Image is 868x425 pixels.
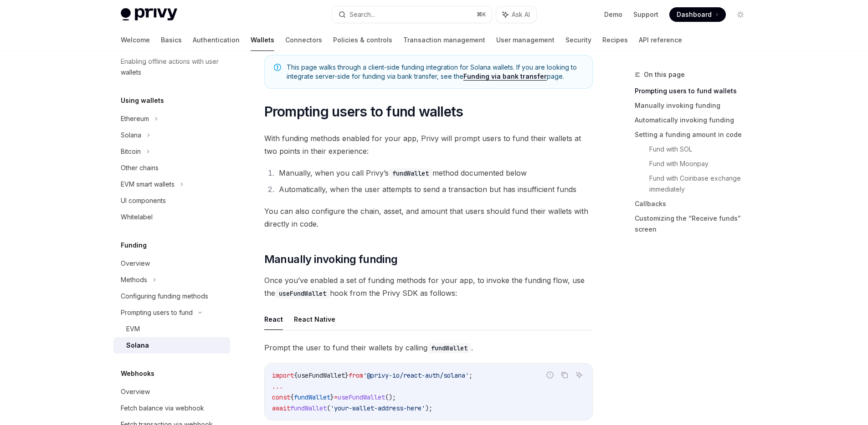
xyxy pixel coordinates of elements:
div: Overview [121,386,150,397]
a: Security [565,29,591,51]
span: Dashboard [677,10,712,19]
a: Fetch balance via webhook [113,400,230,416]
a: Prompting users to fund wallets [635,84,755,98]
a: Policies & controls [333,29,392,51]
div: Other chains [121,162,159,173]
a: Overview [113,255,230,272]
span: '@privy-io/react-auth/solana' [363,371,469,379]
span: 'your-wallet-address-here' [330,404,425,412]
button: Copy the contents from the code block [559,369,570,381]
span: fundWallet [294,393,330,401]
span: ); [425,404,432,412]
span: This page walks through a client-side funding integration for Solana wallets. If you are looking ... [287,63,583,81]
h5: Using wallets [121,95,164,106]
div: Search... [349,9,375,20]
div: Whitelabel [121,212,153,223]
span: With funding methods enabled for your app, Privy will prompt users to fund their wallets at two p... [264,132,593,157]
a: Authentication [193,29,240,51]
a: Funding via bank transfer [463,72,547,81]
span: = [334,393,338,401]
a: Support [633,10,658,19]
button: Report incorrect code [544,369,556,381]
img: light logo [121,8,177,21]
span: Prompt the user to fund their wallets by calling . [264,341,593,354]
span: Once you’ve enabled a set of funding methods for your app, to invoke the funding flow, use the ho... [264,274,593,299]
button: Ask AI [573,369,585,381]
button: Toggle dark mode [733,7,748,22]
span: On this page [644,69,685,80]
div: Overview [121,258,150,269]
a: Basics [161,29,182,51]
li: Manually, when you call Privy’s method documented below [276,167,593,179]
a: Whitelabel [113,209,230,225]
div: EVM [126,324,140,334]
a: Demo [604,10,622,19]
a: Fund with Coinbase exchange immediately [649,171,755,197]
a: Other chains [113,160,230,176]
div: UI components [121,195,166,206]
h5: Webhooks [121,368,154,379]
li: Automatically, when the user attempts to send a transaction but has insufficient funds [276,183,593,196]
div: Fetch balance via webhook [121,403,204,414]
button: Ask AI [496,6,536,23]
div: Solana [121,130,141,141]
a: Configuring funding methods [113,288,230,304]
a: Setting a funding amount in code [635,127,755,142]
button: React Native [294,309,335,330]
span: from [349,371,363,379]
div: Bitcoin [121,146,141,157]
a: Callbacks [635,197,755,211]
span: } [345,371,349,379]
a: User management [496,29,555,51]
div: Prompting users to fund [121,307,193,318]
code: fundWallet [427,343,471,353]
a: Welcome [121,29,150,51]
span: Ask AI [512,10,530,19]
span: const [272,393,290,401]
svg: Note [274,64,281,71]
a: Wallets [251,29,274,51]
span: import [272,371,294,379]
span: ; [469,371,473,379]
span: ⌘ K [477,11,486,18]
span: await [272,404,290,412]
a: UI components [113,192,230,209]
span: Manually invoking funding [264,252,398,267]
span: ... [272,382,283,390]
div: Methods [121,274,147,285]
h5: Funding [121,240,147,251]
a: Fund with SOL [649,142,755,157]
a: Fund with Moonpay [649,157,755,171]
div: Ethereum [121,113,149,124]
a: Recipes [602,29,628,51]
button: Search...⌘K [332,6,492,23]
a: Enabling offline actions with user wallets [113,53,230,81]
span: fundWallet [290,404,327,412]
span: useFundWallet [338,393,385,401]
div: Configuring funding methods [121,291,208,302]
button: React [264,309,283,330]
a: Automatically invoking funding [635,113,755,127]
span: (); [385,393,396,401]
div: Solana [126,340,149,351]
span: ( [327,404,330,412]
a: Connectors [285,29,322,51]
a: Solana [113,337,230,354]
a: API reference [639,29,682,51]
a: Transaction management [403,29,485,51]
div: EVM smart wallets [121,179,175,190]
span: { [294,371,298,379]
span: } [330,393,334,401]
span: Prompting users to fund wallets [264,103,463,120]
a: Overview [113,384,230,400]
a: Customizing the “Receive funds” screen [635,211,755,237]
span: You can also configure the chain, asset, and amount that users should fund their wallets with dir... [264,205,593,230]
div: Enabling offline actions with user wallets [121,56,225,78]
a: Dashboard [669,7,726,22]
span: { [290,393,294,401]
span: useFundWallet [298,371,345,379]
a: EVM [113,321,230,337]
a: Manually invoking funding [635,98,755,113]
code: useFundWallet [275,288,330,299]
code: fundWallet [389,168,432,178]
